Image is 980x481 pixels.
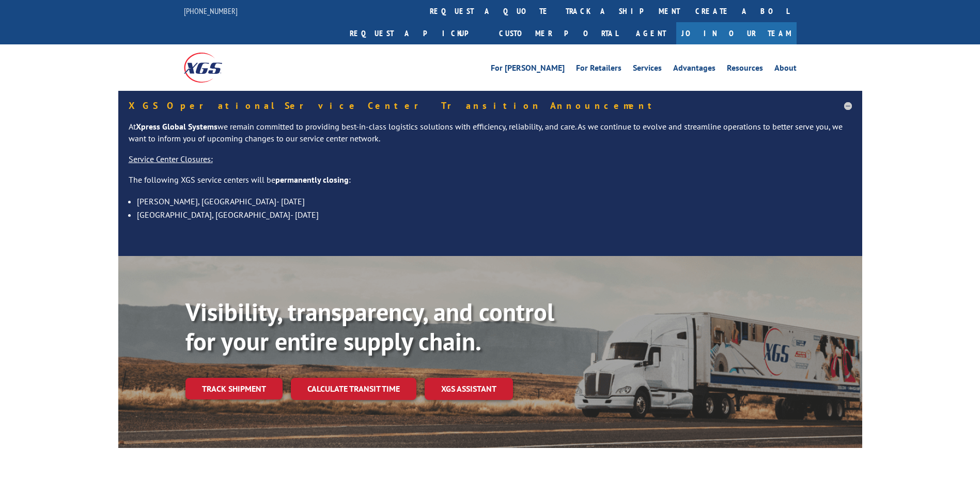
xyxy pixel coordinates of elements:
[136,121,217,132] strong: Xpress Global Systems
[184,6,238,16] a: [PHONE_NUMBER]
[129,101,852,110] h5: XGS Operational Service Center Transition Announcement
[673,64,715,75] a: Advantages
[626,22,676,44] a: Agent
[137,195,852,208] li: [PERSON_NAME], [GEOGRAPHIC_DATA]- [DATE]
[491,22,626,44] a: Customer Portal
[425,378,513,400] a: XGS ASSISTANT
[185,296,554,358] b: Visibility, transparency, and control for your entire supply chain.
[774,64,797,75] a: About
[129,154,213,164] u: Service Center Closures:
[137,208,852,221] li: [GEOGRAPHIC_DATA], [GEOGRAPHIC_DATA]- [DATE]
[275,174,349,185] strong: permanently closing
[491,64,565,75] a: For [PERSON_NAME]
[342,22,491,44] a: Request a pickup
[576,64,621,75] a: For Retailers
[676,22,797,44] a: Join Our Team
[727,64,763,75] a: Resources
[185,378,283,399] a: Track shipment
[291,378,416,400] a: Calculate transit time
[129,121,852,154] p: At we remain committed to providing best-in-class logistics solutions with efficiency, reliabilit...
[633,64,662,75] a: Services
[129,174,852,195] p: The following XGS service centers will be :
